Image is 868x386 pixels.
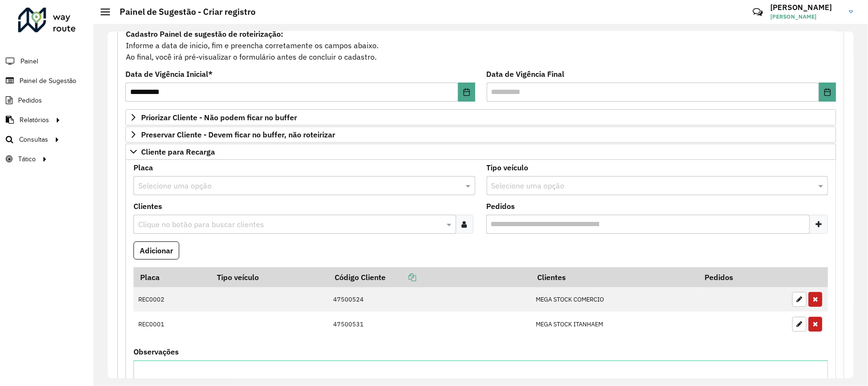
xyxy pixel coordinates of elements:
[531,267,698,287] th: Clientes
[20,76,76,86] span: Painel de Sugestão
[133,312,211,336] td: REC0001
[133,346,179,357] label: Observações
[110,7,255,17] h2: Painel de Sugestão - Criar registro
[141,114,297,121] span: Priorizar Cliente - Não podem ficar no buffer
[211,267,328,287] th: Tipo veículo
[531,312,698,336] td: MEGA STOCK ITANHAEM
[141,131,335,138] span: Preservar Cliente - Devem ficar no buffer, não roteirizar
[20,56,38,66] span: Painel
[328,312,531,336] td: 47500531
[698,267,787,287] th: Pedidos
[18,95,42,105] span: Pedidos
[458,83,475,102] button: Choose Date
[125,68,213,80] label: Data de Vigência Inicial
[20,115,49,125] span: Relatórios
[328,287,531,312] td: 47500524
[770,12,842,21] span: [PERSON_NAME]
[19,135,48,145] span: Consultas
[18,154,36,164] span: Tático
[125,144,836,160] a: Cliente para Recarga
[531,287,698,312] td: MEGA STOCK COMERCIO
[328,267,531,287] th: Código Cliente
[126,29,283,39] strong: Cadastro Painel de sugestão de roteirização:
[125,28,836,63] div: Informe a data de inicio, fim e preencha corretamente os campos abaixo. Ao final, você irá pré-vi...
[133,287,211,312] td: REC0002
[386,272,416,282] a: Copiar
[487,162,529,173] label: Tipo veículo
[747,2,768,22] a: Contato Rápido
[770,3,842,12] h3: [PERSON_NAME]
[819,83,836,102] button: Choose Date
[133,200,162,212] label: Clientes
[133,267,211,287] th: Placa
[125,109,836,125] a: Priorizar Cliente - Não podem ficar no buffer
[133,241,179,260] button: Adicionar
[487,200,515,212] label: Pedidos
[125,126,836,143] a: Preservar Cliente - Devem ficar no buffer, não roteirizar
[141,148,215,156] span: Cliente para Recarga
[487,68,565,80] label: Data de Vigência Final
[133,162,153,173] label: Placa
